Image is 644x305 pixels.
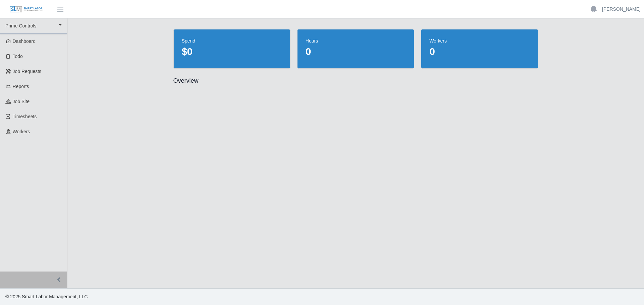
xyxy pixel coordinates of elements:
[182,46,282,58] dd: $0
[13,114,37,119] span: Timesheets
[182,37,282,44] dt: spend
[13,54,23,59] span: Todo
[5,294,88,299] span: © 2025 Smart Labor Management, LLC
[13,129,30,134] span: Workers
[173,77,538,85] h2: Overview
[13,99,30,104] span: job site
[429,46,530,58] dd: 0
[306,37,406,44] dt: hours
[429,37,530,44] dt: workers
[306,46,406,58] dd: 0
[602,6,641,13] a: [PERSON_NAME]
[13,69,42,74] span: Job Requests
[9,6,43,13] img: SLM Logo
[13,84,29,89] span: Reports
[13,39,36,44] span: Dashboard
